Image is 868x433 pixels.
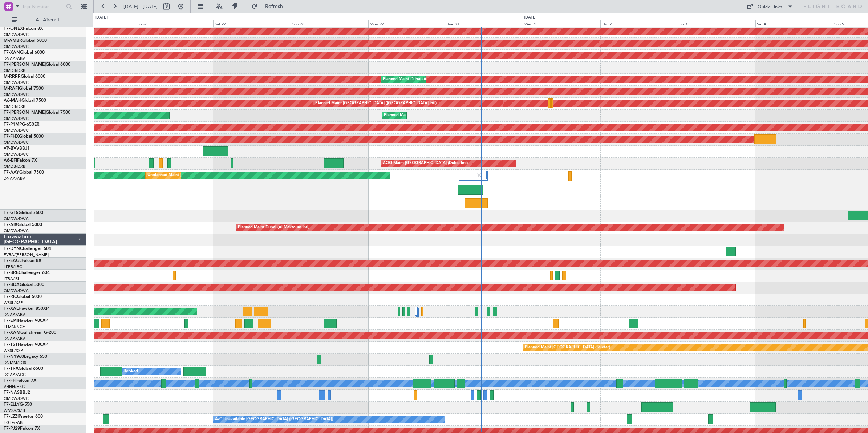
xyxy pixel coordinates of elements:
[4,343,18,347] span: T7-TST
[4,98,21,103] span: A6-MAH
[446,20,523,27] div: Tue 30
[136,20,213,27] div: Fri 26
[291,20,368,27] div: Sun 28
[213,20,291,27] div: Sat 27
[259,4,289,9] span: Refresh
[4,295,17,299] span: T7-RIC
[4,355,47,359] a: T7-N1960Legacy 650
[4,158,17,163] span: A6-EFI
[4,283,44,287] a: T7-BDAGlobal 5000
[4,44,29,49] a: OMDW/DWC
[4,295,42,299] a: T7-RICGlobal 6000
[4,146,30,151] a: VP-BVVBBJ1
[4,223,17,227] span: T7-AIX
[4,331,56,335] a: T7-XAMGulfstream G-200
[95,15,108,21] div: [DATE]
[4,367,19,371] span: T7-TRX
[4,32,29,37] a: OMDW/DWC
[758,4,782,11] div: Quick Links
[4,402,20,407] span: T7-ELLY
[4,68,25,73] a: OMDB/DXB
[384,110,455,121] div: Planned Maint Dubai (Al Maktoum Intl)
[4,390,20,395] span: T7-NAS
[123,3,158,10] span: [DATE] - [DATE]
[4,379,36,383] a: T7-FFIFalcon 7X
[4,271,50,275] a: T7-BREChallenger 604
[4,134,19,139] span: T7-FHX
[4,56,25,61] a: DNAA/ABV
[4,92,29,97] a: OMDW/DWC
[4,247,20,251] span: T7-DYN
[383,158,468,169] div: AOG Maint [GEOGRAPHIC_DATA] (Dubai Intl)
[4,62,46,67] span: T7-[PERSON_NAME]
[4,396,29,401] a: OMDW/DWC
[4,39,47,43] a: M-AMBRGlobal 5000
[4,86,44,91] a: M-RAFIGlobal 7500
[4,414,19,419] span: T7-LZZI
[4,86,19,91] span: M-RAFI
[4,414,43,419] a: T7-LZZIPraetor 600
[600,20,678,27] div: Thu 2
[22,1,64,12] input: Trip Number
[4,420,23,425] a: EGLF/FAB
[4,211,19,215] span: T7-GTS
[755,20,833,27] div: Sat 4
[4,74,45,79] a: M-RRRRGlobal 6000
[4,50,45,55] a: T7-XANGlobal 6000
[4,384,25,389] a: VHHH/HKG
[743,1,797,12] button: Quick Links
[58,20,136,27] div: Thu 25
[4,252,49,258] a: EVRA/[PERSON_NAME]
[4,288,29,294] a: OMDW/DWC
[4,146,19,151] span: VP-BVV
[315,98,437,109] div: Planned Maint [GEOGRAPHIC_DATA] ([GEOGRAPHIC_DATA] Intl)
[4,170,44,175] a: T7-AAYGlobal 7500
[4,164,25,169] a: OMDB/DXB
[4,336,25,341] a: DNAA/ABV
[4,110,70,115] a: T7-[PERSON_NAME]Global 7500
[4,228,29,234] a: OMDW/DWC
[19,17,77,23] span: All Aircraft
[4,319,18,323] span: T7-EMI
[4,134,44,139] a: T7-FHXGlobal 5000
[4,312,25,317] a: DNAA/ABV
[147,170,255,181] div: Unplanned Maint [GEOGRAPHIC_DATA] (Al Maktoum Intl)
[4,276,20,282] a: LTBA/ISL
[4,128,29,133] a: OMDW/DWC
[4,307,49,311] a: T7-XALHawker 850XP
[4,62,70,67] a: T7-[PERSON_NAME]Global 6000
[368,20,446,27] div: Mon 29
[4,259,21,263] span: T7-EAGL
[4,140,29,145] a: OMDW/DWC
[4,379,16,383] span: T7-FFI
[4,271,19,275] span: T7-BRE
[4,331,20,335] span: T7-XAM
[4,300,23,305] a: WSSL/XSP
[524,15,536,21] div: [DATE]
[678,20,755,27] div: Fri 3
[4,104,25,109] a: OMDB/DXB
[4,122,22,127] span: T7-P1MP
[4,158,37,163] a: A6-EFIFalcon 7X
[115,366,138,377] div: A/C Booked
[4,27,43,31] a: T7-ONEXFalcon 8X
[8,14,79,26] button: All Aircraft
[4,122,40,127] a: T7-P1MPG-650ER
[523,20,600,27] div: Wed 1
[4,176,25,181] a: DNAA/ABV
[4,372,26,377] a: DGAA/ACC
[4,152,29,157] a: OMDW/DWC
[4,259,41,263] a: T7-EAGLFalcon 8X
[238,222,309,233] div: Planned Maint Dubai (Al Maktoum Intl)
[4,343,48,347] a: T7-TSTHawker 900XP
[4,80,29,85] a: OMDW/DWC
[4,307,19,311] span: T7-XAL
[248,1,292,12] button: Refresh
[4,319,48,323] a: T7-EMIHawker 900XP
[383,74,454,85] div: Planned Maint Dubai (Al Maktoum Intl)
[4,355,24,359] span: T7-N1960
[4,283,20,287] span: T7-BDA
[4,74,21,79] span: M-RRRR
[4,360,26,365] a: DNMM/LOS
[4,426,40,431] a: T7-PJ29Falcon 7X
